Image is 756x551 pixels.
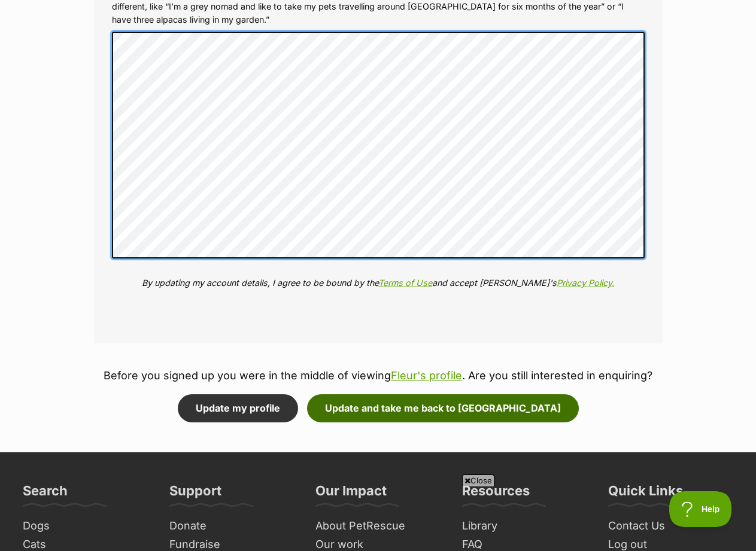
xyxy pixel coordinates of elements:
a: Fleur's profile [391,369,462,382]
button: Update my profile [178,394,298,422]
h3: Resources [462,482,530,506]
h3: Our Impact [315,482,387,506]
p: By updating my account details, I agree to be bound by the and accept [PERSON_NAME]'s [112,276,645,289]
span: Close [462,474,494,486]
h3: Search [23,482,68,506]
button: Update and take me back to [GEOGRAPHIC_DATA] [307,394,579,422]
a: Dogs [18,517,153,535]
p: Before you signed up you were in the middle of viewing . Are you still interested in enquiring? [94,367,663,383]
h3: Support [169,482,221,506]
a: Terms of Use [378,278,432,288]
a: Privacy Policy. [557,278,614,288]
h3: Quick Links [608,482,683,506]
iframe: Advertisement [88,491,669,545]
iframe: Help Scout Beacon - Open [669,491,732,527]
